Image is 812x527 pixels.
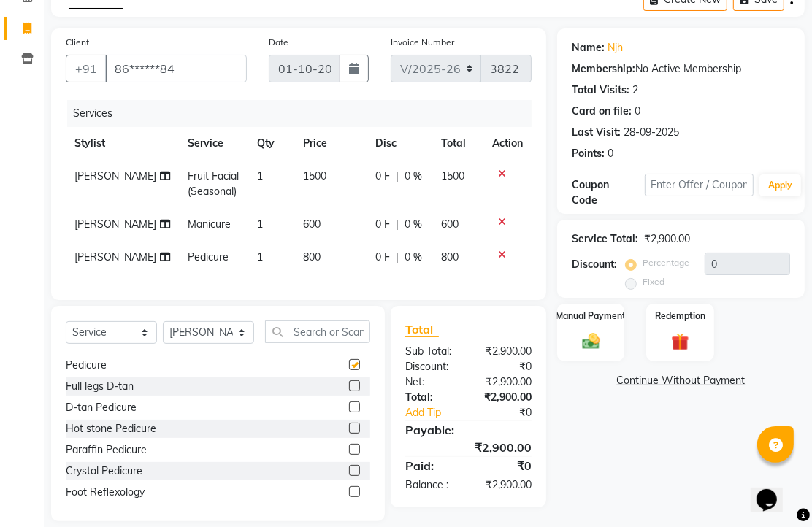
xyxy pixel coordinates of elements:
[74,218,156,231] span: [PERSON_NAME]
[469,374,543,390] div: ₹2,900.00
[405,169,422,184] span: 0 %
[572,146,605,161] div: Points:
[257,250,263,263] span: 1
[632,82,638,98] div: 2
[257,169,263,182] span: 1
[394,405,480,420] a: Add Tip
[572,61,790,77] div: No Active Membership
[624,125,679,140] div: 28-09-2025
[66,55,107,82] button: +91
[572,231,638,247] div: Service Total:
[441,169,464,182] span: 1500
[66,358,107,373] div: Pedicure
[257,218,263,231] span: 1
[572,82,629,98] div: Total Visits:
[269,36,288,49] label: Date
[394,477,469,493] div: Balance :
[643,256,689,269] label: Percentage
[66,421,156,436] div: Hot stone Pedicure
[635,104,640,119] div: 0
[265,320,370,343] input: Search or Scan
[66,442,147,458] div: Paraffin Pedicure
[572,177,645,208] div: Coupon Code
[572,257,617,272] div: Discount:
[394,390,469,405] div: Total:
[66,36,89,49] label: Client
[66,400,137,415] div: D-tan Pedicure
[469,457,543,474] div: ₹0
[179,127,249,160] th: Service
[405,322,439,337] span: Total
[394,359,469,374] div: Discount:
[572,61,635,77] div: Membership:
[560,373,802,388] a: Continue Without Payment
[66,463,142,479] div: Crystal Pedicure
[432,127,483,160] th: Total
[74,250,156,263] span: [PERSON_NAME]
[66,379,134,394] div: Full legs D-tan
[405,250,422,265] span: 0 %
[67,100,543,127] div: Services
[396,169,399,184] span: |
[375,169,390,184] span: 0 F
[469,344,543,359] div: ₹2,900.00
[304,250,321,263] span: 800
[577,331,605,352] img: _cash.svg
[391,36,454,49] label: Invoice Number
[394,374,469,390] div: Net:
[105,55,247,82] input: Search by Name/Mobile/Email/Code
[295,127,367,160] th: Price
[572,104,632,119] div: Card on file:
[469,477,543,493] div: ₹2,900.00
[441,218,459,231] span: 600
[375,217,390,232] span: 0 F
[644,231,690,247] div: ₹2,900.00
[645,174,754,196] input: Enter Offer / Coupon Code
[643,275,664,288] label: Fixed
[556,309,626,323] label: Manual Payment
[483,127,532,160] th: Action
[394,344,469,359] div: Sub Total:
[394,439,543,456] div: ₹2,900.00
[441,250,459,263] span: 800
[572,40,605,55] div: Name:
[188,250,229,263] span: Pedicure
[608,146,613,161] div: 0
[188,169,239,198] span: Fruit Facial (Seasonal)
[66,127,179,160] th: Stylist
[304,218,321,231] span: 600
[469,359,543,374] div: ₹0
[66,485,145,500] div: Foot Reflexology
[394,457,469,474] div: Paid:
[480,405,543,420] div: ₹0
[759,174,801,196] button: Apply
[572,125,621,140] div: Last Visit:
[394,421,543,439] div: Payable:
[188,218,231,231] span: Manicure
[248,127,294,160] th: Qty
[405,217,422,232] span: 0 %
[396,217,399,232] span: |
[375,250,390,265] span: 0 F
[751,469,797,512] iframe: chat widget
[469,390,543,405] div: ₹2,900.00
[608,40,623,55] a: Njh
[74,169,156,182] span: [PERSON_NAME]
[304,169,327,182] span: 1500
[396,250,399,265] span: |
[655,309,705,323] label: Redemption
[666,331,694,353] img: _gift.svg
[367,127,432,160] th: Disc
